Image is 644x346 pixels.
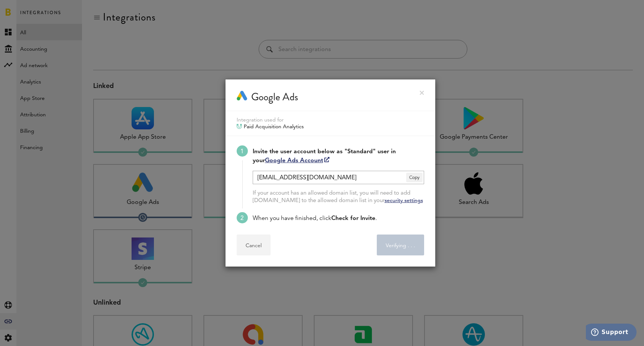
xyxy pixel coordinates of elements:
span: . [408,243,409,248]
div: If your account has an allowed domain list, you will need to add [DOMAIN_NAME] to the allowed dom... [253,190,424,205]
span: . [411,243,412,248]
a: security settings [385,198,423,203]
div: When you have finished, click . [253,214,424,223]
span: Paid Acquisition Analytics [244,123,304,130]
span: . [414,243,415,248]
span: Copy [406,173,423,182]
button: Verifying . . . [377,235,424,255]
img: Google Ads [237,91,247,102]
div: Invite the user account below as "Standard" user in your [253,147,424,165]
a: Google Ads Account [265,158,329,164]
iframe: Opens a widget where you can find more information [586,324,637,342]
div: Integration used for [237,117,424,123]
button: Cancel [237,235,271,255]
span: Check for Invite [331,216,375,221]
div: Google Ads [251,91,298,103]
